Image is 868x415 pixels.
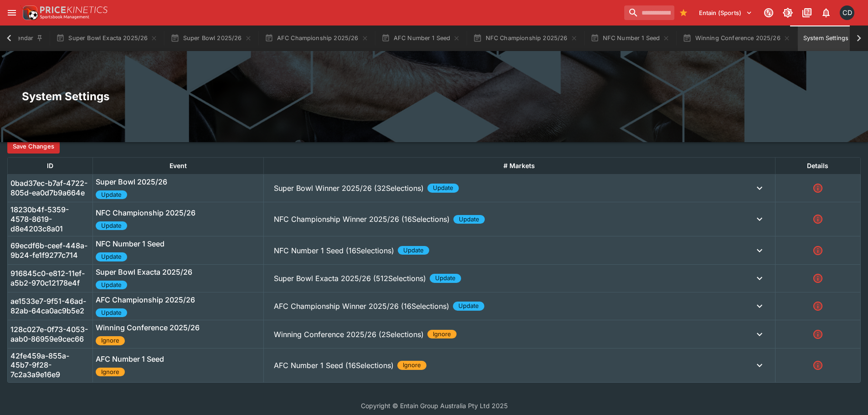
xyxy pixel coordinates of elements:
[8,157,93,174] th: ID
[676,5,691,20] button: Bookmarks
[96,295,195,305] h6: AFC Championship 2025/26
[259,26,374,51] button: AFC Championship 2025/26
[430,274,461,283] span: Update
[775,157,860,174] th: Details
[10,179,90,198] h6: 0bad37ec-b7af-4722-805d-ea0d7b9a664e
[10,205,90,233] h6: 18230b4f-5359-4578-8619-d8e4203c8a01
[10,241,90,260] h6: 69ecdf6b-ceef-448a-9b24-fe1f9277c714
[397,361,426,370] span: Ignore
[10,297,90,316] h6: ae1533e7-9f51-46ad-82ab-64ca0ac9b5e2
[40,6,108,13] img: PriceKinetics
[20,4,38,22] img: PriceKinetics Logo
[7,139,60,154] button: Save Changes
[96,354,164,364] h6: AFC Number 1 Seed
[398,246,429,255] span: Update
[4,5,20,21] button: open drawer
[677,26,796,51] button: Winning Conference 2025/26
[96,177,167,187] h6: Super Bowl 2025/26
[40,15,89,19] img: Sportsbook Management
[10,351,90,379] h6: 42fe459a-855a-45b7-9f28-7c2a3a9e16e9
[274,245,394,256] p: NFC Number 1 Seed (16Selections)
[96,368,125,377] span: Ignore
[376,26,466,51] button: AFC Number 1 Seed
[96,323,200,333] h6: Winning Conference 2025/26
[96,208,195,218] h6: NFC Championship 2025/26
[837,3,857,23] button: Cameron Duffy
[274,183,424,194] p: Super Bowl Winner 2025/26 (32Selections)
[263,157,775,174] th: # Markets
[267,325,772,343] button: Winning Conference 2025/26 (2Selections) Ignore
[96,308,127,318] span: Update
[274,214,450,225] p: NFC Championship Winner 2025/26 (16Selections)
[267,356,772,374] button: AFC Number 1 Seed (16Selections) Ignore
[10,325,90,344] h6: 128c027e-0f73-4053-aab0-86959e9cec66
[467,26,583,51] button: NFC Championship 2025/26
[799,5,815,21] button: Documentation
[840,5,854,20] div: Cameron Duffy
[10,269,90,288] h6: 916845c0-e812-11ef-a5b2-970c12178e4f
[274,329,424,340] p: Winning Conference 2025/26 (2Selections)
[274,301,449,312] p: AFC Championship Winner 2025/26 (16Selections)
[93,157,263,174] th: Event
[780,5,796,21] button: Toggle light/dark mode
[274,360,394,371] p: AFC Number 1 Seed (16Selections)
[693,5,758,20] button: Select Tenant
[624,5,674,20] input: search
[585,26,676,51] button: NFC Number 1 Seed
[427,184,459,193] span: Update
[267,210,772,228] button: NFC Championship Winner 2025/26 (16Selections) Update
[96,252,127,261] span: Update
[96,190,127,200] span: Update
[760,5,777,21] button: Connected to PK
[274,273,426,284] p: Super Bowl Exacta 2025/26 (512Selections)
[96,267,192,277] h6: Super Bowl Exacta 2025/26
[96,281,127,290] span: Update
[267,297,772,315] button: AFC Championship Winner 2025/26 (16Selections) Update
[267,241,772,260] button: NFC Number 1 Seed (16Selections) Update
[453,302,484,311] span: Update
[453,215,485,224] span: Update
[22,89,846,103] h2: System Settings
[267,179,772,197] button: Super Bowl Winner 2025/26 (32Selections) Update
[51,26,163,51] button: Super Bowl Exacta 2025/26
[798,26,864,51] button: System Settings
[165,26,257,51] button: Super Bowl 2025/26
[96,336,125,345] span: Ignore
[818,5,834,21] button: Notifications
[267,269,772,287] button: Super Bowl Exacta 2025/26 (512Selections) Update
[96,239,164,249] h6: NFC Number 1 Seed
[427,330,457,339] span: Ignore
[96,221,127,231] span: Update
